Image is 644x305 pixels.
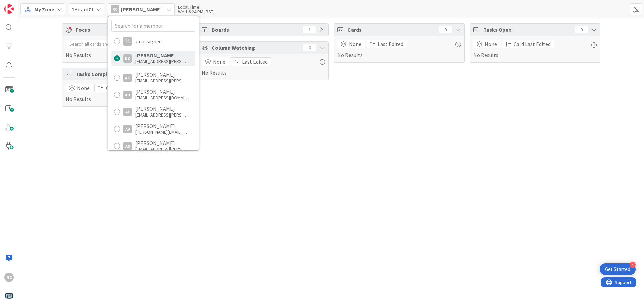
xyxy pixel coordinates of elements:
span: Card Last Edited [106,84,143,92]
div: AO [123,91,132,99]
div: Open Get Started checklist, remaining modules: 4 [600,263,636,275]
div: [PERSON_NAME] [135,140,189,146]
span: Column Watching [212,44,300,52]
div: [EMAIL_ADDRESS][PERSON_NAME][DOMAIN_NAME] [135,146,189,152]
button: Card Last Edited [94,84,147,92]
span: Board [72,5,93,13]
span: Tasks Open [483,26,571,34]
div: 4 [630,262,636,268]
div: [PERSON_NAME] [135,89,189,95]
div: 0 [439,26,452,33]
div: [EMAIL_ADDRESS][PERSON_NAME][DOMAIN_NAME] [135,58,189,64]
div: Unassigned [135,38,162,44]
button: Last Edited [366,40,407,48]
div: Get Started [605,266,630,273]
div: [EMAIL_ADDRESS][PERSON_NAME][DOMAIN_NAME] [135,78,189,84]
div: No Results [473,40,597,59]
span: Last Edited [242,58,268,66]
span: Boards [212,26,300,34]
div: RC [111,5,119,13]
div: [PERSON_NAME] [135,106,189,112]
div: AK [123,74,132,82]
span: Card Last Edited [514,40,551,48]
b: CI [88,6,93,13]
div: RC [123,54,132,63]
img: avatar [4,291,14,301]
div: AS [123,142,132,150]
div: 0 [575,26,588,33]
span: Tasks Completed [76,70,164,78]
div: [EMAIL_ADDRESS][PERSON_NAME][DOMAIN_NAME] [135,112,189,118]
img: Visit kanbanzone.com [4,4,14,14]
span: Last Edited [378,40,404,48]
div: [PERSON_NAME] [135,52,189,58]
div: [PERSON_NAME] [135,123,189,129]
span: None [349,40,361,48]
span: My Zone [34,5,54,13]
div: No Results [337,40,461,59]
div: No Results [202,57,325,77]
input: Search for a member... [111,20,195,32]
span: [PERSON_NAME] [121,5,162,13]
div: AL [123,108,132,116]
span: None [485,40,497,48]
span: None [213,58,225,66]
button: Last Edited [230,57,271,66]
button: Card Last Edited [502,40,554,48]
span: None [77,84,90,92]
div: [EMAIL_ADDRESS][DOMAIN_NAME] [135,95,189,101]
div: [PERSON_NAME] [135,72,189,78]
div: 1 [303,26,316,33]
b: 1 [72,6,74,13]
div: RC [4,273,14,282]
div: No Results [66,40,189,59]
div: [PERSON_NAME][EMAIL_ADDRESS][PERSON_NAME][DOMAIN_NAME] [135,129,189,135]
span: Cards [347,26,435,34]
div: Wed 6:24 PM (BST) [178,9,215,14]
span: Support [14,1,31,9]
input: Search all cards and tasks... [66,40,180,48]
div: 0 [303,44,316,51]
div: AV [123,125,132,133]
div: No Results [66,84,189,103]
div: Local Time: [178,5,215,9]
span: Focus [76,26,162,34]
